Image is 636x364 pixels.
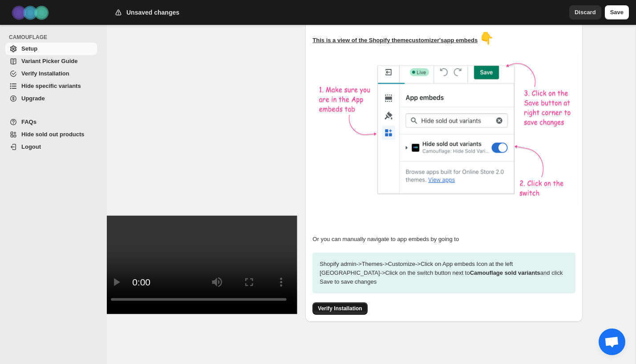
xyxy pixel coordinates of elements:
span: Save [610,8,624,17]
span: Hide sold out products [21,131,85,138]
a: Hide specific variants [5,80,97,92]
span: CAMOUFLAGE [9,34,101,41]
video: Enable Camouflage in theme app embeds [100,216,297,314]
span: Logout [21,143,41,150]
a: Verify Installation [312,305,367,312]
strong: Camouflage sold variants [470,269,540,276]
h2: Unsaved changes [126,8,179,17]
u: This is a view of the Shopify theme customizer's app embeds [312,37,478,44]
a: Verify Installation [5,67,97,80]
a: Upgrade [5,92,97,105]
span: Discard [575,8,596,17]
span: Setup [21,45,37,52]
button: Save [605,5,629,20]
a: Logout [5,141,97,153]
span: Hide specific variants [21,83,81,89]
a: FAQs [5,116,97,128]
span: Upgrade [21,95,45,102]
a: Hide sold out products [5,128,97,141]
p: Shopify admin -> Themes -> Customize -> Click on App embeds Icon at the left [GEOGRAPHIC_DATA] ->... [312,253,575,293]
span: 👇 [479,32,494,45]
span: FAQs [21,119,36,125]
img: camouflage-enable [312,52,579,207]
a: Variant Picker Guide [5,55,97,67]
button: Discard [569,5,601,20]
a: Open chat [599,328,625,355]
span: Verify Installation [21,70,69,77]
span: Verify Installation [318,305,362,312]
a: Setup [5,43,97,55]
button: Verify Installation [312,302,367,315]
span: Variant Picker Guide [21,58,77,64]
p: Or you can manually navigate to app embeds by going to [312,235,575,244]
